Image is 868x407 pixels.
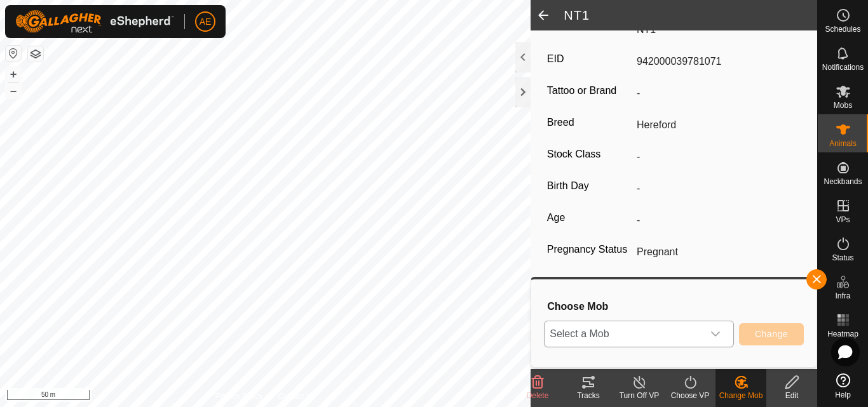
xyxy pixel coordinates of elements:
[835,292,850,300] span: Infra
[818,368,868,404] a: Help
[6,46,21,61] button: Reset Map
[6,83,21,98] button: –
[703,321,728,347] div: dropdown trigger
[822,63,864,71] span: Notifications
[766,390,817,401] div: Edit
[835,391,851,399] span: Help
[829,140,857,147] span: Animals
[836,216,850,224] span: VPs
[547,210,632,226] label: Age
[215,390,263,402] a: Privacy Policy
[755,329,788,339] span: Change
[547,273,632,300] label: Weight
[547,51,632,67] label: EID
[563,390,614,401] div: Tracks
[824,178,862,185] span: Neckbands
[6,67,21,82] button: +
[200,15,212,29] span: AE
[547,114,632,131] label: Breed
[547,300,804,312] h3: Choose Mob
[545,321,703,347] span: Select a Mob
[665,390,715,401] div: Choose VP
[547,178,632,194] label: Birth Day
[547,146,632,163] label: Stock Class
[15,10,174,33] img: Gallagher Logo
[834,102,852,109] span: Mobs
[547,83,632,99] label: Tattoo or Brand
[278,390,315,402] a: Contact Us
[28,46,43,62] button: Map Layers
[825,25,860,33] span: Schedules
[739,323,804,345] button: Change
[564,8,817,23] h2: NT1
[715,390,766,401] div: Change Mob
[547,241,632,258] label: Pregnancy Status
[832,254,853,262] span: Status
[527,391,549,400] span: Delete
[614,390,665,401] div: Turn Off VP
[827,330,858,338] span: Heatmap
